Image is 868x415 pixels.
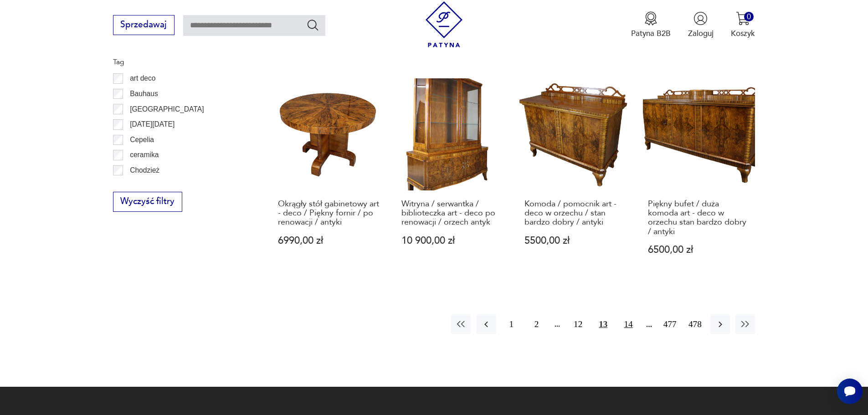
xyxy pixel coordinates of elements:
a: Piękny bufet / duża komoda art - deco w orzechu stan bardzo dobry / antykiPiękny bufet / duża kom... [643,78,755,276]
iframe: Smartsupp widget button [837,379,863,404]
h3: Piękny bufet / duża komoda art - deco w orzechu stan bardzo dobry / antyki [648,200,750,237]
p: [GEOGRAPHIC_DATA] [130,103,204,115]
p: Patyna B2B [631,28,671,39]
img: Ikona medalu [644,11,658,26]
a: Okrągły stół gabinetowy art - deco / Piękny fornir / po renowacji / antykiOkrągły stół gabinetowy... [273,78,385,276]
a: Komoda / pomocnik art - deco w orzechu / stan bardzo dobry / antykiKomoda / pomocnik art - deco w... [519,78,632,276]
a: Ikona medaluPatyna B2B [631,11,671,39]
button: 478 [685,314,705,334]
p: Ćmielów [130,179,157,191]
button: Sprzedawaj [113,15,175,35]
h3: Witryna / serwantka / biblioteczka art - deco po renowacji / orzech antyk [401,200,504,227]
p: 6990,00 zł [278,236,380,246]
p: Cepelia [130,134,154,146]
div: 0 [744,12,754,21]
button: 477 [660,314,680,334]
p: Chodzież [130,164,159,176]
p: Koszyk [731,28,755,39]
img: Ikonka użytkownika [693,11,708,26]
p: [DATE][DATE] [130,118,175,130]
p: 10 900,00 zł [401,236,504,246]
img: Patyna - sklep z meblami i dekoracjami vintage [421,1,467,47]
button: 14 [618,314,638,334]
p: 6500,00 zł [648,245,750,255]
p: art deco [130,72,155,84]
p: 5500,00 zł [524,236,627,246]
button: Wyczyść filtry [113,192,182,212]
p: Bauhaus [130,88,158,100]
a: Sprzedawaj [113,22,175,29]
button: 0Koszyk [731,11,755,39]
button: Szukaj [306,18,319,31]
button: 1 [502,314,521,334]
img: Ikona koszyka [736,11,750,26]
button: 2 [527,314,546,334]
button: 13 [593,314,613,334]
h3: Komoda / pomocnik art - deco w orzechu / stan bardzo dobry / antyki [524,200,627,227]
button: Zaloguj [688,11,714,39]
p: ceramika [130,149,159,161]
h3: Okrągły stół gabinetowy art - deco / Piękny fornir / po renowacji / antyki [278,200,380,227]
a: Witryna / serwantka / biblioteczka art - deco po renowacji / orzech antykWitryna / serwantka / bi... [396,78,509,276]
p: Tag [113,56,247,68]
button: Patyna B2B [631,11,671,39]
button: 12 [568,314,588,334]
p: Zaloguj [688,28,714,39]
